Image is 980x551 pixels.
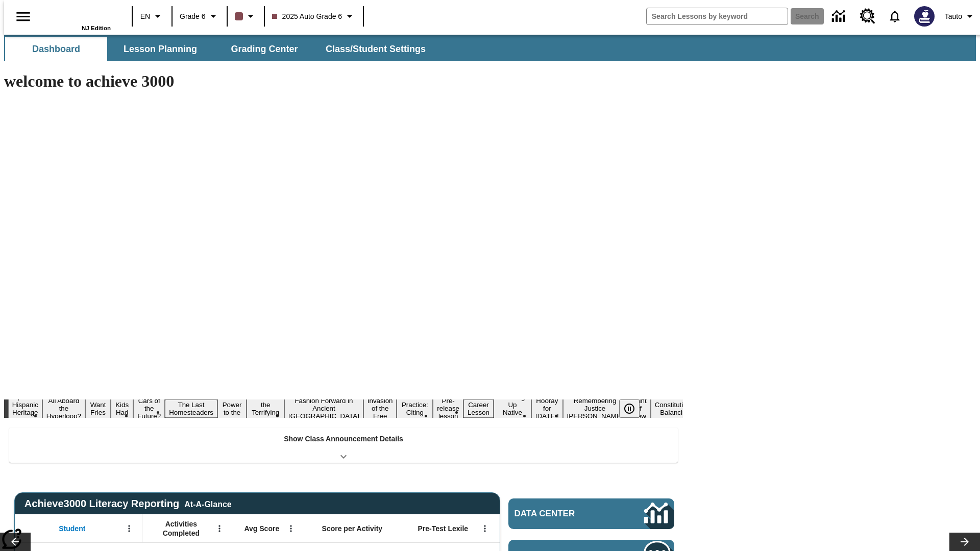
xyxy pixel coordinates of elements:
button: Open Menu [121,521,137,536]
div: At-A-Glance [184,498,231,509]
button: Grade: Grade 6, Select a grade [176,7,224,26]
button: Slide 9 Fashion Forward in Ancient Rome [284,395,363,421]
span: Achieve3000 Literacy Reporting [24,498,232,510]
a: Data Center [508,498,674,529]
span: 2025 Auto Grade 6 [272,11,342,22]
button: Open Menu [283,521,299,536]
button: Class/Student Settings [317,37,434,61]
div: Home [44,4,111,31]
span: EN [140,11,150,22]
h1: welcome to achieve 3000 [4,72,683,91]
button: Slide 14 Cooking Up Native Traditions [494,392,531,425]
button: Slide 13 Career Lesson [463,399,494,418]
div: Show Class Announcement Details [9,428,678,463]
button: Slide 18 The Constitution's Balancing Act [651,392,700,425]
button: Lesson Planning [109,37,211,61]
button: Open side menu [8,2,38,32]
a: Home [44,5,111,25]
input: search field [647,8,788,24]
span: Grade 6 [180,11,206,22]
span: Pre-Test Lexile [418,524,469,533]
button: Slide 8 Attack of the Terrifying Tomatoes [247,392,284,425]
button: Slide 11 Mixed Practice: Citing Evidence [397,392,433,425]
span: Tauto [945,11,962,22]
a: Data Center [826,3,854,31]
span: Score per Activity [322,524,383,533]
button: Open Menu [477,521,493,536]
button: Class: 2025 Auto Grade 6, Select your class [268,7,360,26]
span: NJ Edition [82,25,111,31]
span: Student [59,524,85,533]
div: SubNavbar [4,35,976,61]
button: Grading Center [213,37,315,61]
button: Slide 2 All Aboard the Hyperloop? [42,395,85,421]
button: Lesson carousel, Next [949,533,980,551]
button: Slide 7 Solar Power to the People [217,392,247,425]
button: Class color is dark brown. Change class color [231,7,261,26]
span: Avg Score [244,524,279,533]
button: Slide 6 The Last Homesteaders [165,399,217,418]
div: Pause [619,399,650,418]
button: Open Menu [212,521,227,536]
a: Resource Center, Will open in new tab [854,3,881,30]
p: Show Class Announcement Details [284,434,403,444]
button: Slide 16 Remembering Justice O'Connor [563,395,627,421]
button: Slide 12 Pre-release lesson [433,395,463,421]
button: Slide 15 Hooray for Constitution Day! [531,395,563,421]
img: Avatar [914,6,935,27]
button: Slide 3 Do You Want Fries With That? [85,384,111,433]
button: Pause [619,399,640,418]
button: Select a new avatar [908,3,941,30]
span: Activities Completed [148,519,215,538]
button: Slide 10 The Invasion of the Free CD [363,388,397,429]
button: Slide 4 Dirty Jobs Kids Had To Do [111,384,133,433]
button: Slide 5 Cars of the Future? [133,395,165,421]
div: SubNavbar [4,37,435,61]
button: Slide 1 ¡Viva Hispanic Heritage Month! [8,392,42,425]
button: Dashboard [5,37,107,61]
span: Data Center [514,509,610,519]
button: Language: EN, Select a language [136,7,168,26]
a: Notifications [881,3,908,30]
button: Profile/Settings [941,7,980,26]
